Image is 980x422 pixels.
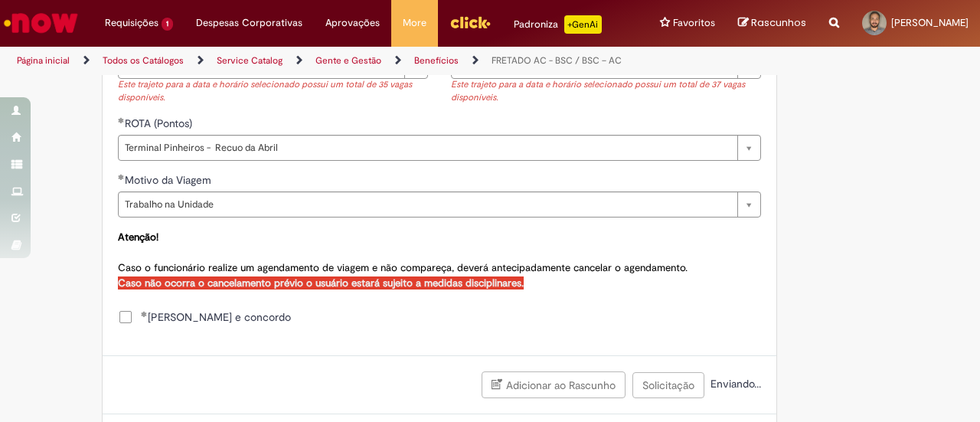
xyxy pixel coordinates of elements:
[141,311,148,317] span: Obrigatório Preenchido
[403,15,426,31] span: More
[2,8,80,38] img: ServiceNow
[125,192,730,217] span: Trabalho na Unidade
[451,79,761,104] div: Este trajeto para a data e horário selecionado possui um total de 37 vagas disponíveis.
[105,15,158,31] span: Requisições
[118,174,125,180] span: Obrigatório Preenchido
[103,54,184,67] a: Todos os Catálogos
[118,231,688,290] span: Caso o funcionário realize um agendamento de viagem e não compareça, deverá antecipadamente cance...
[449,11,491,34] img: click_logo_yellow_360x200.png
[125,116,195,130] span: ROTA (Pontos)
[141,309,291,325] span: [PERSON_NAME] e concordo
[118,117,125,123] span: Obrigatório Preenchido
[707,377,761,391] span: Enviando...
[196,15,302,31] span: Despesas Corporativas
[217,54,283,67] a: Service Catalog
[125,136,730,160] span: Terminal Pinheiros - Recuo da Abril
[751,15,806,30] span: Rascunhos
[315,54,381,67] a: Gente e Gestão
[118,231,158,244] strong: Atenção!
[738,16,806,31] a: Rascunhos
[325,15,380,31] span: Aprovações
[118,79,428,104] div: Este trajeto para a data e horário selecionado possui um total de 35 vagas disponíveis.
[162,18,173,31] span: 1
[891,16,969,29] span: [PERSON_NAME]
[673,15,715,31] span: Favoritos
[564,15,602,34] p: +GenAi
[414,54,459,67] a: Benefícios
[17,54,70,67] a: Página inicial
[125,173,214,187] span: Motivo da Viagem
[11,47,642,75] ul: Trilhas de página
[514,15,602,34] div: Padroniza
[492,54,622,67] a: FRETADO AC - BSC / BSC – AC
[118,276,524,290] strong: Caso não ocorra o cancelamento prévio o usuário estará sujeito a medidas disciplinares.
